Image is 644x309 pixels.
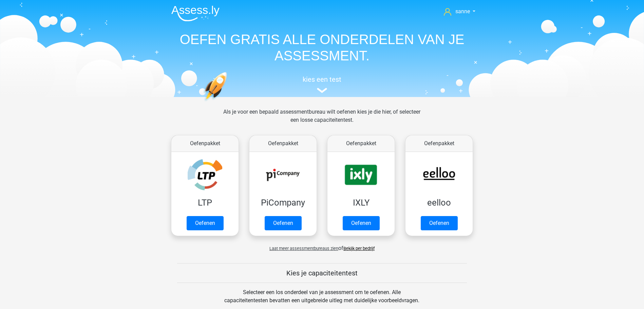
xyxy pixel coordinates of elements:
[177,269,467,277] h5: Kies je capaciteitentest
[269,246,338,251] span: Laat meer assessmentbureaus zien
[421,216,458,230] a: Oefenen
[265,216,302,230] a: Oefenen
[343,216,380,230] a: Oefenen
[218,108,426,132] div: Als je voor een bepaald assessmentbureau wilt oefenen kies je die hier, of selecteer een losse ca...
[455,8,470,15] span: sanne
[166,239,478,252] div: of
[166,75,478,83] h5: kies een test
[317,88,327,93] img: assessment
[187,216,224,230] a: Oefenen
[166,75,478,93] a: kies een test
[166,31,478,64] h1: OEFEN GRATIS ALLE ONDERDELEN VAN JE ASSESSMENT.
[203,72,253,133] img: oefenen
[343,246,375,251] a: Bekijk per bedrijf
[171,5,220,21] img: Assessly
[441,7,478,16] a: sanne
